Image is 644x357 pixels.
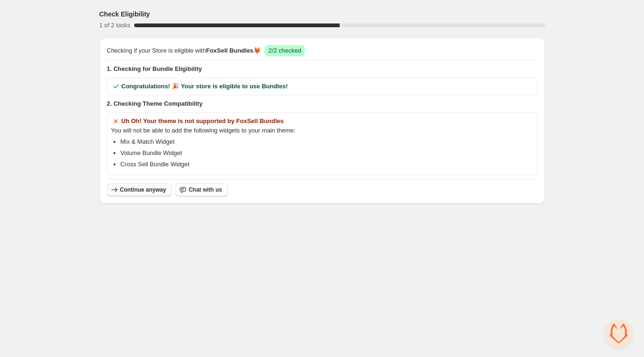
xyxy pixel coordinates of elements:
span: Congratulations! 🎉 Your store is eligible to use Bundles! [121,82,288,91]
span: You will not be able to add the following widgets to your main theme: [111,126,533,135]
span: Uh Oh! Your theme is not supported by FoxSell Bundles [121,116,284,126]
span: FoxSell Bundles [206,47,253,54]
span: 2/2 checked [268,47,301,54]
li: Mix & Match Widget [121,137,533,147]
li: Cross Sell Bundle Widget [121,160,533,169]
span: Checking if your Store is eligible with 🦊 [107,46,261,55]
span: Continue anyway [120,186,167,194]
span: 2. Checking Theme Compatibility [107,99,538,109]
h3: Check Eligibility [99,9,150,19]
li: Volume Bundle Widget [121,148,533,158]
button: Continue anyway [107,183,172,196]
span: 1. Checking for Bundle Eligibility [107,64,538,74]
div: Open chat [605,319,633,348]
span: 1 of 2 tasks [99,22,130,29]
span: Chat with us [189,186,222,194]
button: Chat with us [175,183,227,196]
